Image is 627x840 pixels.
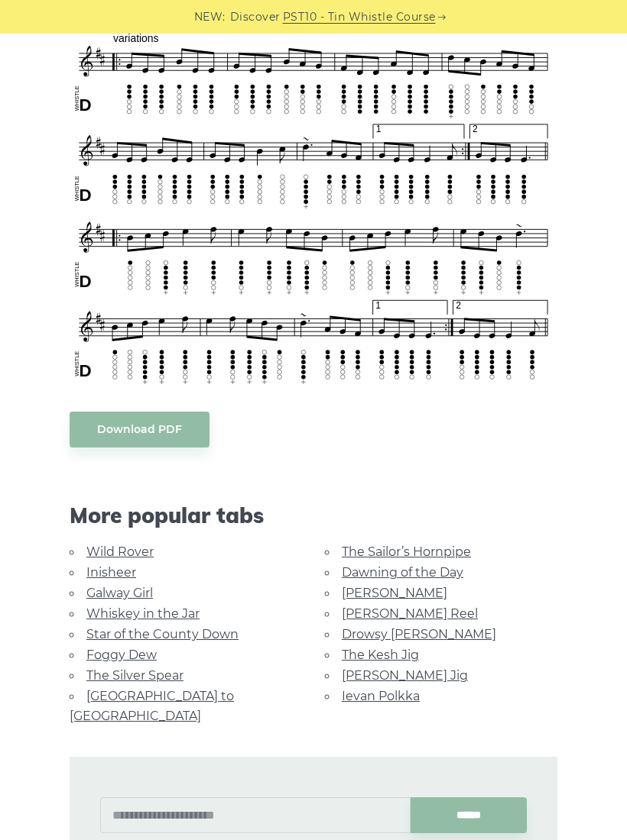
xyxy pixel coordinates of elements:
a: The Sailor’s Hornpipe [342,544,471,559]
a: [PERSON_NAME] Jig [342,668,468,683]
a: Whiskey in the Jar [86,606,200,621]
a: The Kesh Jig [342,648,419,662]
a: Foggy Dew [86,648,157,662]
a: [PERSON_NAME] [342,586,447,600]
a: [GEOGRAPHIC_DATA] to [GEOGRAPHIC_DATA] [70,689,234,723]
a: [PERSON_NAME] Reel [342,606,478,621]
a: Ievan Polkka [342,689,420,703]
a: Wild Rover [86,544,154,559]
a: Galway Girl [86,586,153,600]
a: Star of the County Down [86,627,239,641]
span: More popular tabs [70,502,557,528]
a: Download PDF [70,412,210,447]
a: Drowsy [PERSON_NAME] [342,627,496,641]
a: Dawning of the Day [342,565,463,580]
a: Inisheer [86,565,136,580]
a: PST10 - Tin Whistle Course [283,8,436,26]
span: Discover [230,8,281,26]
span: NEW: [194,8,226,26]
a: The Silver Spear [86,668,184,683]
